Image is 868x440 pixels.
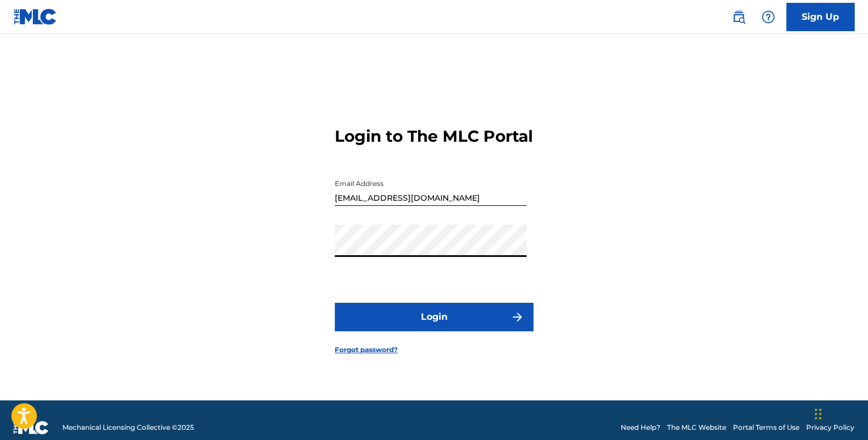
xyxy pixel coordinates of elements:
img: search [732,10,745,24]
img: f7272a7cc735f4ea7f67.svg [511,310,524,324]
img: MLC Logo [14,9,57,25]
a: Privacy Policy [806,422,854,433]
a: The MLC Website [667,422,726,433]
a: Sign Up [786,3,854,31]
div: Help [757,6,779,28]
img: help [761,10,775,24]
div: Drag [815,397,821,431]
a: Public Search [727,6,750,28]
button: Login [335,303,533,331]
img: logo [14,421,49,434]
iframe: Chat Widget [811,386,868,440]
h3: Login to The MLC Portal [335,126,533,146]
a: Portal Terms of Use [733,422,799,433]
a: Forgot password? [335,345,398,355]
span: Mechanical Licensing Collective © 2025 [62,422,194,433]
a: Need Help? [621,422,660,433]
